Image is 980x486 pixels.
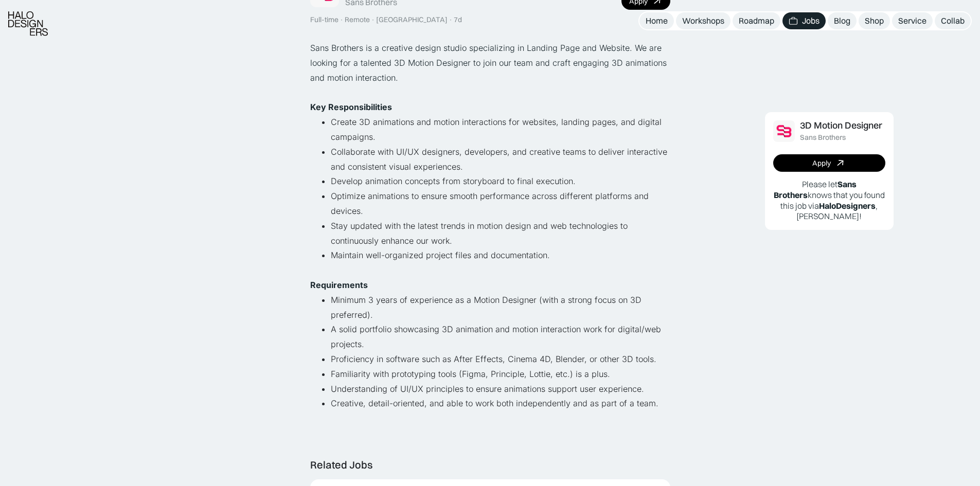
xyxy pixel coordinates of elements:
[800,133,846,142] div: Sans Brothers
[376,15,448,24] div: [GEOGRAPHIC_DATA]
[898,15,926,26] div: Service
[682,15,724,26] div: Workshops
[834,15,850,26] div: Blog
[310,15,338,24] div: Full-time
[773,179,885,222] p: Please let knows that you found this job via , [PERSON_NAME]!
[828,12,857,29] a: Blog
[802,15,819,26] div: Jobs
[774,179,857,200] b: Sans Brothers
[345,15,370,24] div: Remote
[865,15,884,26] div: Shop
[331,174,670,189] li: Develop animation concepts from storyboard to final execution.
[310,41,670,85] p: Sans Brothers is a creative design studio specializing in Landing Page and Website. We are lookin...
[812,159,831,168] div: Apply
[941,15,965,26] div: Collab
[331,352,670,367] li: Proficiency in software such as After Effects, Cinema 4D, Blender, or other 3D tools.
[782,12,826,29] a: Jobs
[310,102,392,112] strong: Key Responsibilities
[859,12,890,29] a: Shop
[340,15,344,24] div: ·
[733,12,780,29] a: Roadmap
[331,367,670,382] li: Familiarity with prototyping tools (Figma, Principle, Lottie, etc.) is a plus.
[331,189,670,219] li: Optimize animations to ensure smooth performance across different platforms and devices.
[639,12,674,29] a: Home
[310,411,670,426] p: ‍
[331,248,670,263] li: Maintain well-organized project files and documentation.
[819,201,876,211] b: HaloDesigners
[773,120,795,142] img: Job Image
[331,396,670,411] li: Creative, detail-oriented, and able to work both independently and as part of a team.
[331,145,670,174] li: Collaborate with UI/UX designers, developers, and creative teams to deliver interactive and consi...
[310,85,670,100] p: ‍
[310,280,368,290] strong: Requirements
[773,154,885,172] a: Apply
[331,382,670,397] li: Understanding of UI/UX principles to ensure animations support user experience.
[331,115,670,145] li: Create 3D animations and motion interactions for websites, landing pages, and digital campaigns.
[739,15,774,26] div: Roadmap
[454,15,462,24] div: 7d
[800,120,882,131] div: 3D Motion Designer
[892,12,933,29] a: Service
[331,322,670,352] li: A solid portfolio showcasing 3D animation and motion interaction work for digital/web projects.
[676,12,730,29] a: Workshops
[310,459,372,471] div: Related Jobs
[310,263,670,278] p: ‍
[331,219,670,248] li: Stay updated with the latest trends in motion design and web technologies to continuously enhance...
[371,15,375,24] div: ·
[935,12,971,29] a: Collab
[331,293,670,322] li: Minimum 3 years of experience as a Motion Designer (with a strong focus on 3D preferred).
[646,15,668,26] div: Home
[449,15,453,24] div: ·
